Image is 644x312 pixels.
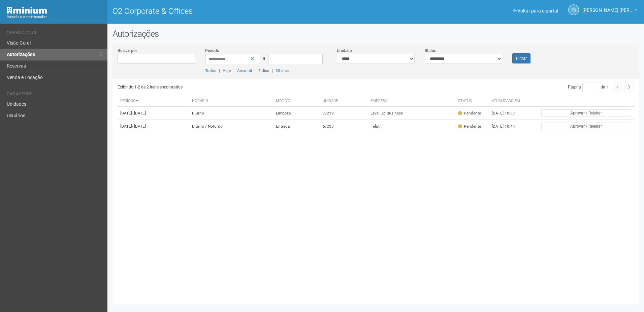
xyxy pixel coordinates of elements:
[489,96,526,107] th: Atualizado em
[233,68,234,73] span: |
[337,48,352,54] label: Unidade
[112,29,639,39] h2: Autorizações
[455,96,489,107] th: Status
[7,92,102,99] li: Cadastros
[189,120,273,133] td: Diurno / Noturno
[582,1,633,13] span: Rayssa Soares Ribeiro
[118,120,190,133] td: [DATE]
[276,68,289,73] a: 30 dias
[489,107,526,120] td: [DATE] 10:37
[205,48,219,54] label: Período
[118,82,374,92] div: Exibindo 1-2 de 2 itens encontrados
[237,68,252,73] a: Amanhã
[7,30,102,37] li: Operacional
[132,111,146,115] span: - [DATE]
[258,68,269,73] a: 7 dias
[513,8,558,14] a: Voltar para o portal
[368,96,455,107] th: Empresa
[223,68,231,73] a: Hoje
[118,96,190,107] th: Período
[272,68,273,73] span: |
[118,48,137,54] label: Buscar por
[512,53,530,63] button: Filtrar
[541,123,631,130] button: Aprovar / Rejeitar
[219,68,220,73] span: |
[368,120,455,133] td: Feluti
[458,124,481,129] div: Pendente
[541,109,631,117] button: Aprovar / Rejeitar
[425,48,436,54] label: Status
[273,96,320,107] th: Motivo
[489,120,526,133] td: [DATE] 10:44
[7,7,47,14] img: Minium
[132,124,146,129] span: - [DATE]
[458,110,481,116] div: Pendente
[112,7,371,16] h1: O2 Corporate & Offices
[273,120,320,133] td: Entrega
[263,56,265,61] span: a
[189,107,273,120] td: Diurno
[320,107,368,120] td: 7/219
[189,96,273,107] th: Horário
[582,8,637,14] a: [PERSON_NAME] [PERSON_NAME]
[118,107,190,120] td: [DATE]
[273,107,320,120] td: Limpeza
[255,68,256,73] span: |
[320,120,368,133] td: 6/233
[320,96,368,107] th: Unidade
[568,85,608,89] span: Página de 1
[568,4,579,15] a: RS
[205,68,216,73] a: Todos
[368,107,455,120] td: Level Up Business
[7,14,102,20] div: Painel do Administrador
